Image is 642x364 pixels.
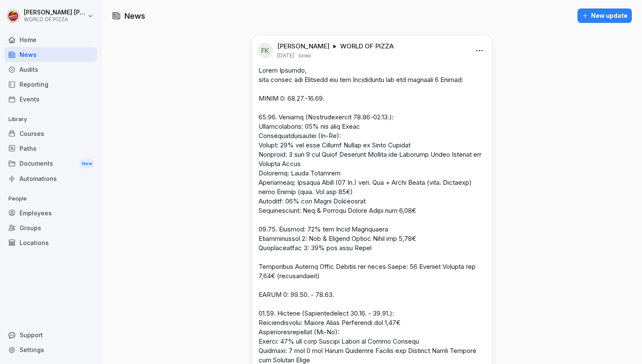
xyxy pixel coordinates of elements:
[4,126,97,141] a: Courses
[258,43,273,58] div: FK
[582,11,628,20] div: New update
[4,220,97,235] a: Groups
[4,62,97,77] a: Audits
[4,171,97,186] a: Automations
[4,156,97,172] div: Documents
[4,192,97,206] p: People
[277,52,294,59] p: [DATE]
[4,92,97,107] a: Events
[4,342,97,357] a: Settings
[80,159,94,169] div: New
[4,77,97,92] a: Reporting
[340,42,394,51] p: WORLD OF PIZZA
[298,52,311,59] p: Edited
[24,17,86,23] p: WORLD OF PIZZA
[577,8,632,23] button: New update
[4,47,97,62] a: News
[24,9,86,16] p: [PERSON_NAME] [PERSON_NAME]
[4,113,97,126] p: Library
[4,32,97,47] a: Home
[4,156,97,172] a: DocumentsNew
[4,235,97,250] a: Locations
[4,206,97,220] a: Employees
[4,141,97,156] a: Paths
[277,42,329,51] p: [PERSON_NAME]
[4,327,97,342] div: Support
[124,10,145,22] h1: News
